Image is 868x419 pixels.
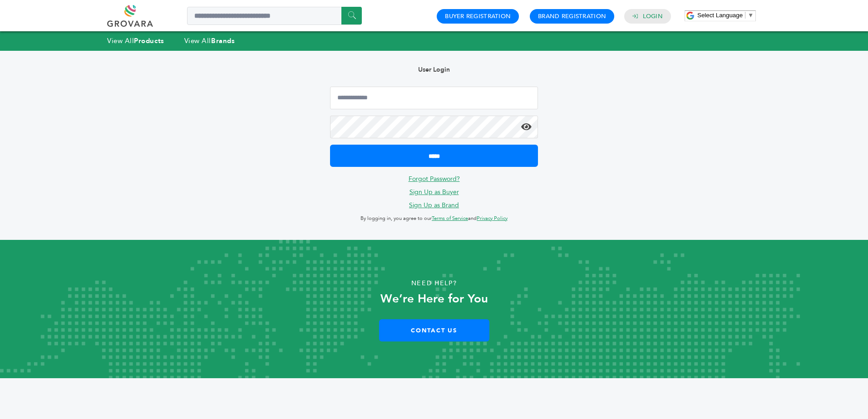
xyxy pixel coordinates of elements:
a: Sign Up as Brand [409,201,459,209]
input: Search a product or brand... [187,7,362,25]
p: Need Help? [44,277,825,290]
strong: We’re Here for You [380,291,488,307]
p: By logging in, you agree to our and [330,213,538,224]
b: User Login [418,65,450,74]
a: Select Language​ [697,12,754,19]
a: View AllBrands [184,36,235,45]
span: Select Language [697,12,743,19]
a: Forgot Password? [409,175,460,183]
a: Buyer Registration [445,12,511,20]
a: Terms of Service [432,215,468,222]
input: Email Address [330,87,538,109]
a: Login [643,12,663,20]
span: ▼ [748,12,754,19]
a: Brand Registration [538,12,606,20]
a: View AllProducts [107,36,164,45]
span: ​ [745,12,745,19]
strong: Brands [211,36,235,45]
a: Privacy Policy [477,215,508,222]
input: Password [330,116,538,138]
a: Contact Us [379,319,489,341]
a: Sign Up as Buyer [409,188,459,196]
strong: Products [134,36,164,45]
